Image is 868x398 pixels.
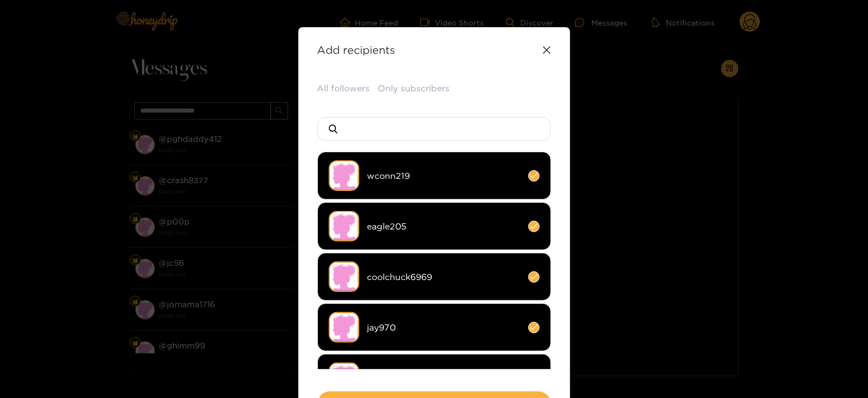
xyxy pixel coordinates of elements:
[367,271,520,283] span: coolchuck6969
[329,262,359,292] img: no-avatar.png
[378,82,450,95] button: Only subscribers
[367,321,520,334] span: jay970
[329,160,359,191] img: no-avatar.png
[317,82,370,95] button: All followers
[367,220,520,233] span: eagle205
[329,363,359,393] img: no-avatar.png
[367,170,520,182] span: wconn219
[317,43,396,56] strong: Add recipients
[329,312,359,343] img: no-avatar.png
[329,211,359,241] img: no-avatar.png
